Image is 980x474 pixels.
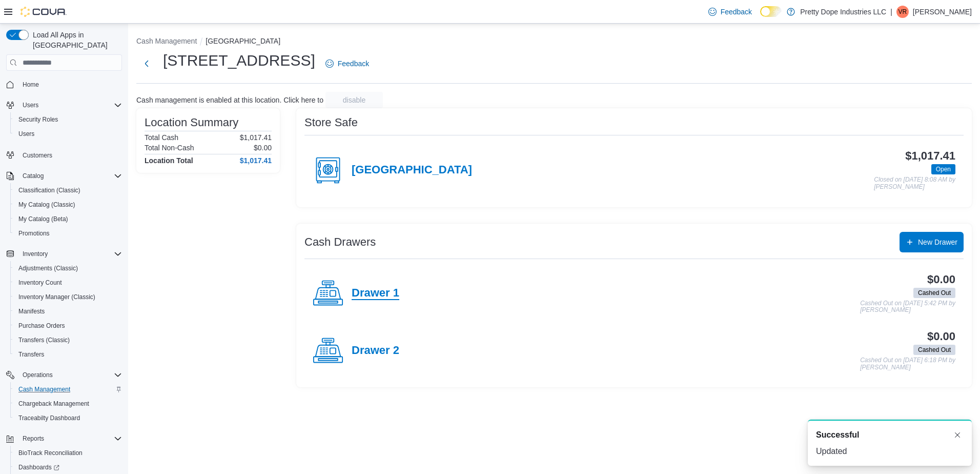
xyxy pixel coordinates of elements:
[899,6,907,18] span: VR
[18,463,59,471] span: Dashboards
[18,432,122,445] span: Reports
[14,320,69,332] a: Purchase Orders
[10,212,126,226] button: My Catalog (Beta)
[14,262,122,274] span: Adjustments (Classic)
[304,236,376,248] h3: Cash Drawers
[14,199,122,211] span: My Catalog (Classic)
[18,186,80,194] span: Classification (Classic)
[816,429,964,441] div: Notification
[18,322,65,330] span: Purchase Orders
[14,398,93,410] a: Chargeback Management
[2,77,126,92] button: Home
[18,307,45,315] span: Manifests
[14,461,122,473] span: Dashboards
[14,128,38,140] a: Users
[18,130,34,138] span: Users
[2,98,126,112] button: Users
[18,248,122,260] span: Inventory
[29,30,122,50] span: Load All Apps in [GEOGRAPHIC_DATA]
[10,275,126,290] button: Inventory Count
[145,133,178,142] h6: Total Cash
[10,319,126,333] button: Purchase Orders
[860,357,955,371] p: Cashed Out on [DATE] 6:18 PM by [PERSON_NAME]
[14,320,122,332] span: Purchase Orders
[14,461,64,473] a: Dashboards
[23,371,53,379] span: Operations
[913,345,955,355] span: Cashed Out
[136,37,197,45] button: Cash Management
[704,2,756,22] a: Feedback
[18,414,80,422] span: Traceabilty Dashboard
[352,344,399,358] h4: Drawer 2
[2,247,126,261] button: Inventory
[14,291,122,303] span: Inventory Manager (Classic)
[14,199,79,211] a: My Catalog (Classic)
[163,50,315,71] h1: [STREET_ADDRESS]
[18,432,48,445] button: Reports
[14,447,87,459] a: BioTrack Reconciliation
[352,164,472,177] h4: [GEOGRAPHIC_DATA]
[18,369,122,381] span: Operations
[10,446,126,460] button: BioTrack Reconciliation
[14,305,49,318] a: Manifests
[14,184,85,196] a: Classification (Classic)
[951,429,964,441] button: Dismiss toast
[18,449,83,457] span: BioTrack Reconciliation
[18,336,70,344] span: Transfers (Classic)
[860,300,955,314] p: Cashed Out on [DATE] 5:42 PM by [PERSON_NAME]
[14,113,122,126] span: Security Roles
[21,7,67,17] img: Cova
[14,128,122,140] span: Users
[936,165,951,174] span: Open
[23,250,48,258] span: Inventory
[136,36,972,48] nav: An example of EuiBreadcrumbs
[927,273,955,286] h3: $0.00
[23,151,52,160] span: Customers
[14,383,122,396] span: Cash Management
[816,429,859,441] span: Successful
[14,213,72,225] a: My Catalog (Beta)
[10,333,126,347] button: Transfers (Classic)
[2,169,126,183] button: Catalog
[254,144,272,152] p: $0.00
[136,53,157,74] button: Next
[18,99,122,111] span: Users
[14,184,122,196] span: Classification (Classic)
[18,149,56,162] a: Customers
[304,116,358,129] h3: Store Safe
[145,156,193,165] h4: Location Total
[23,434,44,443] span: Reports
[18,279,62,287] span: Inventory Count
[14,348,48,361] a: Transfers
[721,7,752,17] span: Feedback
[18,148,122,161] span: Customers
[14,276,66,289] a: Inventory Count
[14,334,74,346] a: Transfers (Classic)
[18,170,48,182] button: Catalog
[145,144,194,152] h6: Total Non-Cash
[14,334,122,346] span: Transfers (Classic)
[10,183,126,197] button: Classification (Classic)
[23,172,44,180] span: Catalog
[321,53,373,74] a: Feedback
[10,226,126,241] button: Promotions
[931,164,955,174] span: Open
[14,398,122,410] span: Chargeback Management
[14,383,74,396] a: Cash Management
[18,99,43,111] button: Users
[18,201,75,209] span: My Catalog (Classic)
[14,213,122,225] span: My Catalog (Beta)
[18,78,122,91] span: Home
[14,227,122,240] span: Promotions
[10,304,126,319] button: Manifests
[352,287,399,300] h4: Drawer 1
[913,288,955,298] span: Cashed Out
[18,385,70,393] span: Cash Management
[338,58,369,69] span: Feedback
[10,112,126,127] button: Security Roles
[2,431,126,446] button: Reports
[18,369,57,381] button: Operations
[145,116,238,129] h3: Location Summary
[760,6,782,17] input: Dark Mode
[14,262,82,274] a: Adjustments (Classic)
